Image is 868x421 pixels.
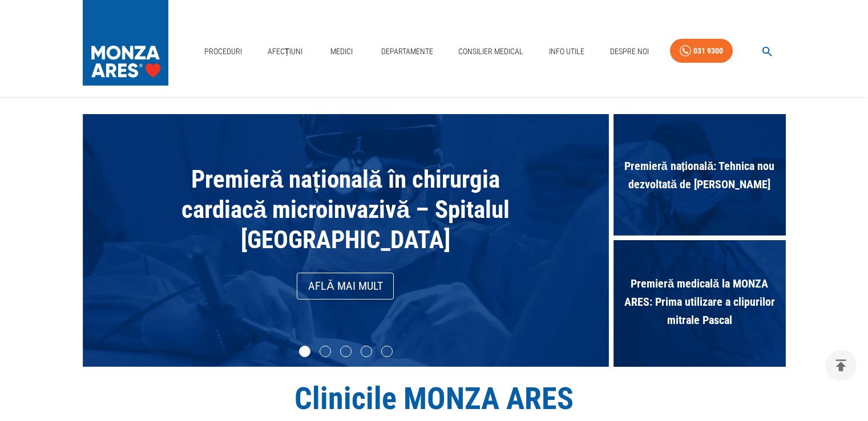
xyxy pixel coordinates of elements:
span: Premieră medicală la MONZA ARES: Prima utilizare a clipurilor mitrale Pascal [613,269,786,335]
a: Despre Noi [605,40,653,63]
button: delete [825,350,857,381]
li: slide item 5 [381,346,393,357]
a: Află mai mult [297,273,394,299]
a: Departamente [377,40,438,63]
h1: Clinicile MONZA ARES [83,380,786,416]
div: Premieră națională: Tehnica nou dezvoltată de [PERSON_NAME] [613,114,786,240]
div: 031 9300 [693,44,723,58]
li: slide item 4 [361,346,372,357]
div: Premieră medicală la MONZA ARES: Prima utilizare a clipurilor mitrale Pascal [613,240,786,366]
a: Medici [324,40,360,63]
span: Premieră națională în chirurgia cardiacă microinvazivă – Spitalul [GEOGRAPHIC_DATA] [181,165,510,254]
a: Info Utile [544,40,589,63]
li: slide item 3 [340,346,352,357]
a: Afecțiuni [263,40,308,63]
span: Premieră națională: Tehnica nou dezvoltată de [PERSON_NAME] [613,151,786,199]
li: slide item 2 [320,346,331,357]
a: Proceduri [200,40,247,63]
a: 031 9300 [670,39,733,63]
a: Consilier Medical [454,40,528,63]
li: slide item 1 [299,346,310,357]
